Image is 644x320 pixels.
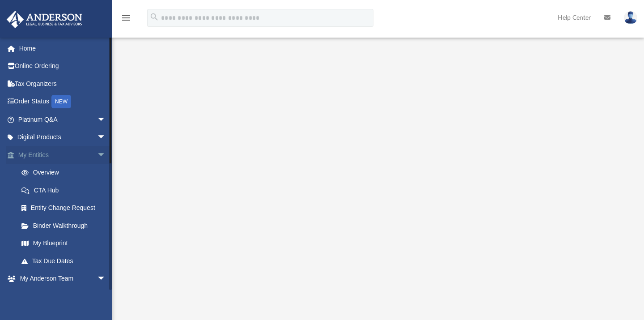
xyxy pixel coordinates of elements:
a: Tax Due Dates [13,252,119,270]
img: User Pic [624,11,637,24]
div: NEW [51,95,71,108]
span: arrow_drop_down [97,270,115,288]
a: My Anderson Team [13,287,110,305]
a: CTA Hub [13,181,119,199]
a: Overview [13,164,119,182]
a: menu [121,17,131,23]
i: search [149,12,159,22]
span: arrow_drop_down [97,146,115,164]
span: arrow_drop_down [97,128,115,147]
a: Entity Change Request [13,199,119,217]
a: Online Ordering [6,57,119,75]
a: Tax Organizers [6,75,119,93]
span: arrow_drop_down [97,111,115,129]
a: My Anderson Teamarrow_drop_down [6,270,115,288]
img: Anderson Advisors Platinum Portal [4,11,85,28]
a: Home [6,39,119,57]
a: Binder Walkthrough [13,217,119,235]
a: My Entitiesarrow_drop_down [6,146,119,164]
a: Platinum Q&Aarrow_drop_down [6,111,119,128]
a: My Blueprint [13,235,115,252]
i: menu [121,13,131,23]
a: Digital Productsarrow_drop_down [6,128,119,146]
a: Order StatusNEW [6,93,119,111]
